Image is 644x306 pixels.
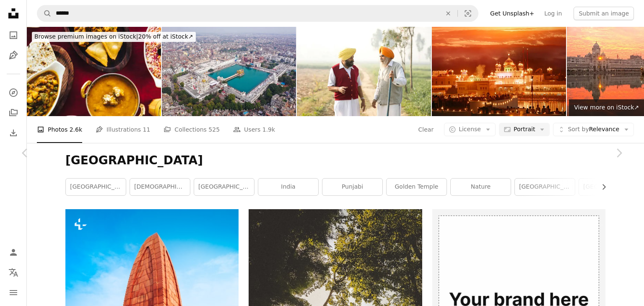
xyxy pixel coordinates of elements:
[194,179,254,195] a: [GEOGRAPHIC_DATA]
[574,7,634,20] button: Submit an image
[164,116,220,143] a: Collections 525
[574,104,639,111] span: View more on iStock ↗
[65,153,605,168] h1: [GEOGRAPHIC_DATA]
[130,179,190,195] a: [DEMOGRAPHIC_DATA] girl
[208,125,220,134] span: 525
[387,179,447,195] a: golden temple
[553,123,634,136] button: Sort byRelevance
[458,5,478,21] button: Visual search
[322,179,382,195] a: punjabi
[499,123,550,136] button: Portrait
[34,33,138,40] span: Browse premium images on iStock |
[162,27,296,116] img: Golden temple Amritsar
[143,125,151,134] span: 11
[96,116,150,143] a: Illustrations 11
[451,179,511,195] a: nature
[5,244,22,261] a: Log in / Sign up
[5,264,22,281] button: Language
[262,125,275,134] span: 1.9k
[439,5,457,21] button: Clear
[5,84,22,101] a: Explore
[233,116,275,143] a: Users 1.9k
[485,7,539,20] a: Get Unsplash+
[27,27,161,116] img: Indian feast with butter chicken, chicken tandoori, lamb curry, vegetable curry, samosas, pakoras...
[258,179,318,195] a: india
[66,179,126,195] a: [GEOGRAPHIC_DATA] [GEOGRAPHIC_DATA]
[297,27,431,116] img: Two Indian farmers discussing on field
[5,47,22,64] a: Illustrations
[539,7,567,20] a: Log in
[27,27,201,47] a: Browse premium images on iStock|20% off at iStock↗
[568,126,589,132] span: Sort by
[5,284,22,301] button: Menu
[444,123,496,136] button: License
[459,126,481,132] span: License
[5,27,22,44] a: Photos
[34,33,193,40] span: 20% off at iStock ↗
[594,113,644,193] a: Next
[514,125,535,134] span: Portrait
[5,104,22,121] a: Collections
[418,123,434,136] button: Clear
[37,5,478,22] form: Find visuals sitewide
[569,99,644,116] a: View more on iStock↗
[579,179,639,195] a: [GEOGRAPHIC_DATA]
[432,27,566,116] img: Amritsar by night
[515,179,575,195] a: [GEOGRAPHIC_DATA] [GEOGRAPHIC_DATA]
[37,5,52,21] button: Search Unsplash
[568,125,619,134] span: Relevance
